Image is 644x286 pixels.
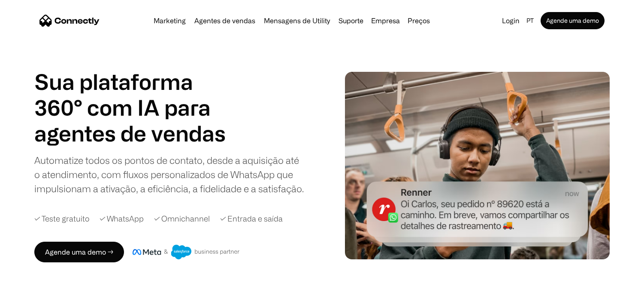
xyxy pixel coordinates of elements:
div: ✓ WhatsApp [100,213,144,224]
a: Mensagens de Utility [260,17,333,24]
a: Suporte [335,17,367,24]
div: ✓ Teste gratuito [34,213,89,224]
a: Agentes de vendas [191,17,259,24]
div: Empresa [371,15,400,27]
h1: agentes de vendas [34,120,232,146]
div: ✓ Entrada e saída [220,213,283,224]
a: home [39,14,100,27]
a: Marketing [150,17,189,24]
a: Agende uma demo → [34,242,124,262]
a: Login [499,15,523,27]
div: pt [526,15,534,27]
ul: Language list [17,271,51,283]
a: Preços [404,17,433,24]
div: Empresa [369,15,402,27]
div: 1 of 4 [34,120,232,146]
div: pt [523,15,539,27]
h1: Sua plataforma 360° com IA para [34,69,232,120]
aside: Language selected: Português (Brasil) [9,270,51,283]
div: ✓ Omnichannel [154,213,210,224]
div: Automatize todos os pontos de contato, desde a aquisição até o atendimento, com fluxos personaliz... [34,153,305,196]
img: Meta e crachá de parceiro de negócios do Salesforce. [133,245,240,259]
div: carousel [34,120,232,146]
a: Agende uma demo [541,12,605,29]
